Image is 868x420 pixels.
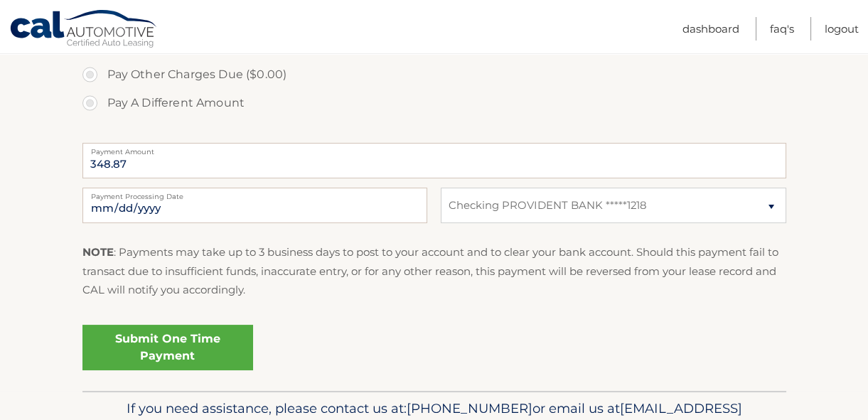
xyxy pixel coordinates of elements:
[407,400,532,416] span: [PHONE_NUMBER]
[682,17,739,41] a: Dashboard
[82,143,786,154] label: Payment Amount
[82,245,114,259] strong: NOTE
[82,325,253,370] a: Submit One Time Payment
[825,17,859,41] a: Logout
[770,17,794,41] a: FAQ's
[82,188,427,199] label: Payment Processing Date
[82,89,786,117] label: Pay A Different Amount
[82,188,427,223] input: Payment Date
[82,60,786,89] label: Pay Other Charges Due ($0.00)
[9,9,159,50] a: Cal Automotive
[82,143,786,178] input: Payment Amount
[82,243,786,299] p: : Payments may take up to 3 business days to post to your account and to clear your bank account....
